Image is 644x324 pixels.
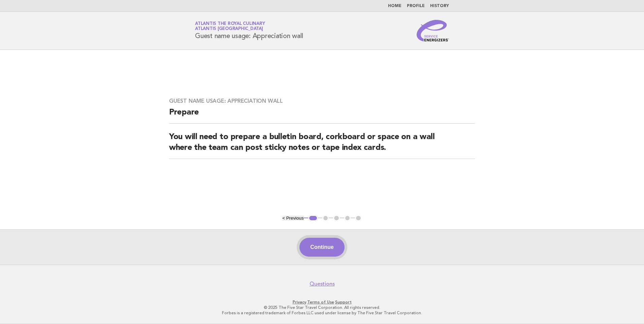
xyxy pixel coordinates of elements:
a: Privacy [293,300,306,304]
a: Atlantis the Royal CulinaryAtlantis [GEOGRAPHIC_DATA] [195,22,265,31]
p: Forbes is a registered trademark of Forbes LLC used under license by The Five Star Travel Corpora... [116,310,528,316]
button: Continue [299,238,344,257]
img: Service Energizers [417,20,449,41]
h1: Guest name usage: Appreciation wall [195,22,303,39]
a: Profile [407,4,425,8]
button: < Previous [282,216,303,221]
p: © 2025 The Five Star Travel Corporation. All rights reserved. [116,305,528,310]
h3: Guest name usage: Appreciation wall [169,98,475,104]
a: Terms of Use [307,300,334,304]
h2: You will need to prepare a bulletin board, corkboard or space on a wall where the team can post s... [169,132,475,159]
h2: Prepare [169,107,475,124]
a: History [430,4,449,8]
a: Questions [310,281,335,287]
a: Support [335,300,352,304]
span: Atlantis [GEOGRAPHIC_DATA] [195,27,263,31]
a: Home [388,4,401,8]
p: · · [116,299,528,305]
button: 1 [308,215,318,222]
